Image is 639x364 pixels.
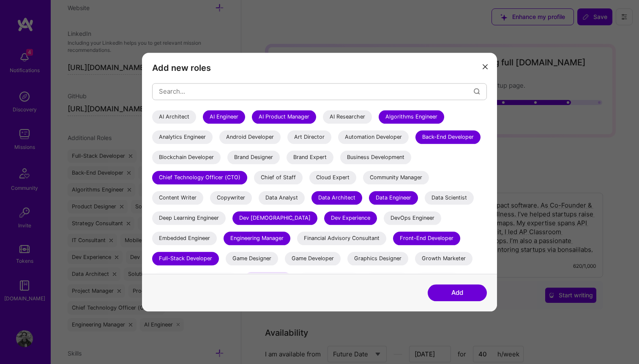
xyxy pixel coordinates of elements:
div: Chief Technology Officer (CTO) [152,171,247,184]
div: modal [142,53,497,311]
div: Analytics Engineer [152,130,213,144]
div: Back-End Developer [415,130,481,144]
div: Growth Marketer [415,252,472,265]
div: Dev Experience [324,211,377,225]
div: AI Researcher [323,110,372,124]
div: Android Developer [219,130,281,144]
div: ML Engineer [415,272,460,286]
h3: Add new roles [152,63,487,73]
div: Chief of Staff [254,171,303,184]
div: Game Designer [226,252,278,265]
div: Full-Stack Developer [152,252,219,265]
button: Add [428,284,487,301]
div: Dev [DEMOGRAPHIC_DATA] [232,211,317,225]
div: Industrial Designer [298,272,359,286]
div: Art Director [287,130,331,144]
div: Game Developer [285,252,341,265]
div: Content Writer [152,191,203,205]
div: Automation Developer [338,130,409,144]
div: Graphics Designer [347,252,408,265]
div: IT Consultant [244,272,292,286]
div: Data Scientist [425,191,474,205]
div: Data Engineer [369,191,418,205]
input: Search... [159,81,474,102]
div: Community Manager [363,171,429,184]
i: icon Close [483,65,488,70]
div: AI Architect [152,110,196,124]
div: AI Engineer [203,110,245,124]
i: icon Search [474,88,480,94]
div: Algorithms Engineer [379,110,444,124]
div: Data Architect [311,191,362,205]
div: Front-End Developer [393,232,460,245]
div: AI Product Manager [252,110,316,124]
div: Cloud Expert [309,171,356,184]
div: Business Development [340,151,411,164]
div: Financial Advisory Consultant [297,232,386,245]
div: Embedded Engineer [152,232,217,245]
div: Law Expert [366,272,408,286]
div: Copywriter [210,191,252,205]
div: Data Analyst [259,191,305,205]
div: Brand Designer [227,151,280,164]
div: Deep Learning Engineer [152,211,226,225]
div: Human Resource Consultant [152,272,238,286]
div: Brand Expert [287,151,333,164]
div: Engineering Manager [224,232,290,245]
div: Blockchain Developer [152,151,221,164]
div: DevOps Engineer [384,211,441,225]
